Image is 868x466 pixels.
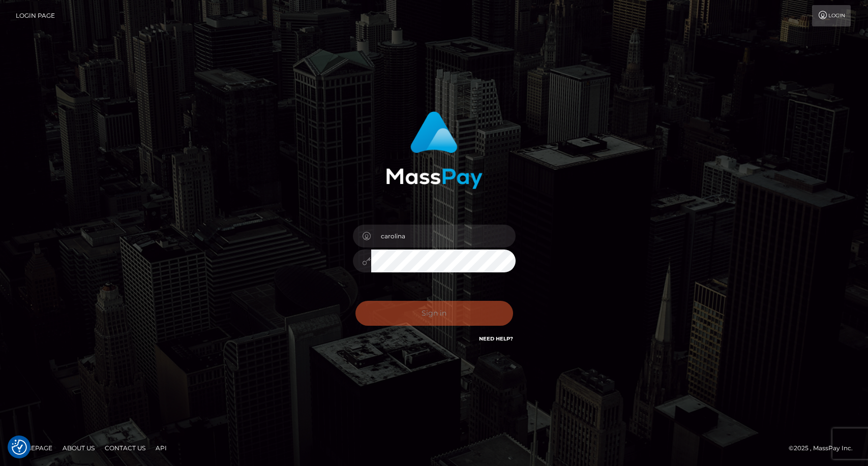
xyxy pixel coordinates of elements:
[101,440,149,456] a: Contact Us
[58,440,99,456] a: About Us
[152,440,171,456] a: API
[12,440,27,455] img: Revisit consent button
[371,225,516,247] input: Username...
[812,5,851,26] a: Login
[789,443,860,454] div: © 2025 , MassPay Inc.
[11,440,56,456] a: Homepage
[479,335,513,342] a: Need Help?
[12,440,27,455] button: Consent Preferences
[386,111,483,189] img: MassPay Login
[16,5,55,26] a: Login Page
